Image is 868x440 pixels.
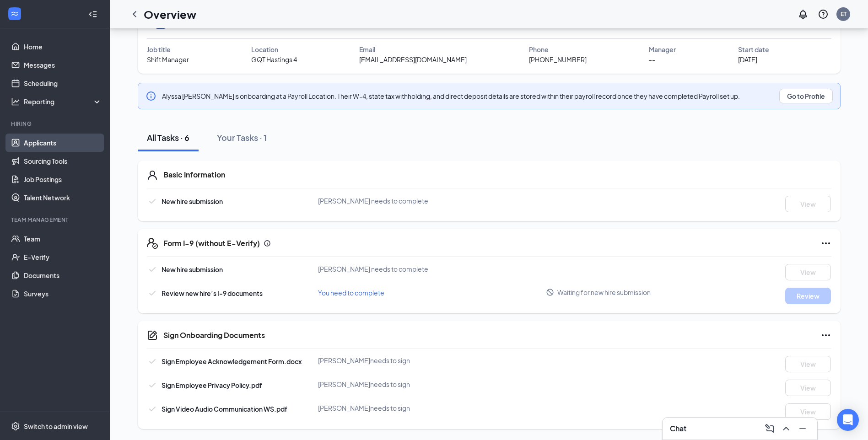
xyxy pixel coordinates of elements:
[359,54,467,64] span: [EMAIL_ADDRESS][DOMAIN_NAME]
[649,54,655,64] span: --
[837,409,859,431] div: Open Intercom Messenger
[785,380,831,396] button: View
[146,91,156,102] svg: Info
[217,132,267,143] div: Your Tasks · 1
[163,238,260,248] h5: Form I-9 (without E-Verify)
[785,288,831,304] button: Review
[546,288,554,296] svg: Blocked
[24,38,102,56] a: Home
[820,330,831,341] svg: Ellipses
[798,9,809,20] svg: Notifications
[147,403,158,414] svg: Checkmark
[147,132,189,143] div: All Tasks · 6
[147,380,158,391] svg: Checkmark
[557,288,651,297] span: Waiting for new hire submission
[318,403,546,413] div: [PERSON_NAME] needs to sign
[818,9,829,20] svg: QuestionInfo
[162,265,223,274] span: New hire submission
[529,44,549,54] span: Phone
[738,54,757,64] span: [DATE]
[129,9,140,20] svg: ChevronLeft
[359,44,375,54] span: Email
[10,9,19,18] svg: WorkstreamLogo
[147,196,158,207] svg: Checkmark
[264,240,271,247] svg: Info
[318,356,546,365] div: [PERSON_NAME] needs to sign
[147,264,158,275] svg: Checkmark
[795,421,810,436] button: Minimize
[162,197,223,205] span: New hire submission
[24,56,102,74] a: Messages
[147,170,158,181] svg: User
[162,381,262,389] span: Sign Employee Privacy Policy.pdf
[147,238,158,249] svg: FormI9EVerifyIcon
[251,54,297,64] span: GQT Hastings 4
[251,44,278,54] span: Location
[24,230,102,248] a: Team
[147,288,158,299] svg: Checkmark
[779,89,833,103] button: Go to Profile
[24,188,102,207] a: Talent Network
[24,74,102,92] a: Scheduling
[670,424,686,434] h3: Chat
[24,284,102,303] a: Surveys
[785,356,831,372] button: View
[11,97,20,106] svg: Analysis
[24,422,88,431] div: Switch to admin view
[144,6,196,22] h1: Overview
[11,422,20,431] svg: Settings
[24,248,102,266] a: E-Verify
[162,405,287,413] span: Sign Video Audio Communication WS.pdf
[785,264,831,280] button: View
[88,10,97,19] svg: Collapse
[24,266,102,284] a: Documents
[785,403,831,420] button: View
[24,170,102,188] a: Job Postings
[764,423,775,434] svg: ComposeMessage
[11,216,100,224] div: Team Management
[318,289,384,297] span: You need to complete
[162,357,302,365] span: Sign Employee Acknowledgement Form.docx
[318,380,546,389] div: [PERSON_NAME] needs to sign
[781,423,792,434] svg: ChevronUp
[163,170,225,180] h5: Basic Information
[738,44,769,54] span: Start date
[24,97,102,106] div: Reporting
[779,421,793,436] button: ChevronUp
[147,330,158,341] svg: CompanyDocumentIcon
[162,92,740,100] span: Alyssa [PERSON_NAME] is onboarding at a Payroll Location. Their W-4, state tax withholding, and d...
[529,54,587,64] span: [PHONE_NUMBER]
[147,54,189,64] span: Shift Manager
[147,356,158,367] svg: Checkmark
[762,421,777,436] button: ComposeMessage
[24,134,102,152] a: Applicants
[785,196,831,212] button: View
[147,44,171,54] span: Job title
[318,265,428,273] span: [PERSON_NAME] needs to complete
[11,120,100,128] div: Hiring
[797,423,808,434] svg: Minimize
[649,44,676,54] span: Manager
[820,238,831,249] svg: Ellipses
[163,330,265,340] h5: Sign Onboarding Documents
[24,152,102,170] a: Sourcing Tools
[318,197,428,205] span: [PERSON_NAME] needs to complete
[162,289,263,297] span: Review new hire’s I-9 documents
[841,10,846,18] div: ET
